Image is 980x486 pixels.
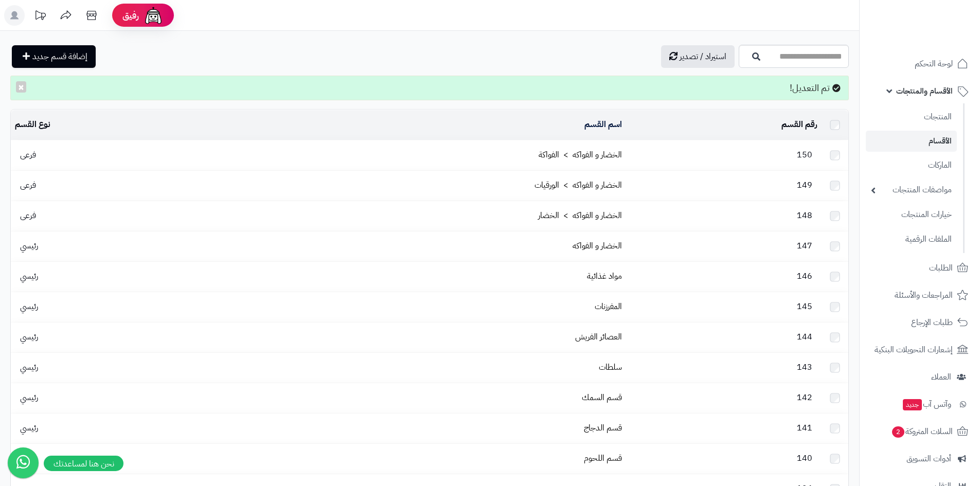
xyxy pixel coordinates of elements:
[792,270,817,282] span: 146
[866,283,974,308] a: المراجعات والأسئلة
[15,179,41,191] span: فرعى
[792,391,817,404] span: 142
[902,397,951,411] span: وآتس آب
[15,391,43,404] span: رئيسي
[15,422,43,434] span: رئيسي
[866,365,974,389] a: العملاء
[122,9,139,22] span: رفيق
[582,391,622,404] a: قسم السمك
[892,426,904,438] span: 2
[11,110,204,140] td: نوع القسم
[792,452,817,464] span: 140
[911,315,953,330] span: طلبات الإرجاع
[143,5,164,26] img: ai-face.png
[875,343,953,357] span: إشعارات التحويلات البنكية
[866,51,974,76] a: لوحة التحكم
[573,240,622,252] a: الخضار و الفواكه
[866,446,974,471] a: أدوات التسويق
[895,288,953,302] span: المراجعات والأسئلة
[12,45,96,68] a: إضافة قسم جديد
[891,424,953,439] span: السلات المتروكة
[931,370,951,384] span: العملاء
[584,422,622,434] a: قسم الدجاج
[792,240,817,252] span: 147
[792,361,817,373] span: 143
[584,452,622,464] a: قسم اللحوم
[32,50,87,63] span: إضافة قسم جديد
[15,240,43,252] span: رئيسي
[866,392,974,417] a: وآتس آبجديد
[534,179,622,191] a: الخضار و الفواكه > الورقيات
[866,179,957,201] a: مواصفات المنتجات
[15,149,41,161] span: فرعى
[539,149,622,161] a: الخضار و الفواكه > الفواكة
[15,300,43,313] span: رئيسي
[866,204,957,226] a: خيارات المنتجات
[10,76,849,100] div: تم التعديل!
[915,57,953,71] span: لوحة التحكم
[792,300,817,313] span: 145
[15,270,43,282] span: رئيسي
[575,331,622,343] a: العصائر الفريش
[866,154,957,176] a: الماركات
[15,209,41,222] span: فرعى
[680,50,726,63] span: استيراد / تصدير
[866,310,974,335] a: طلبات الإرجاع
[630,119,817,131] div: رقم القسم
[906,452,951,466] span: أدوات التسويق
[661,45,735,68] a: استيراد / تصدير
[866,419,974,444] a: السلات المتروكة2
[929,261,953,275] span: الطلبات
[866,337,974,362] a: إشعارات التحويلات البنكية
[792,179,817,191] span: 149
[792,149,817,161] span: 150
[792,422,817,434] span: 141
[595,300,622,313] a: المفرزنات
[866,106,957,128] a: المنتجات
[587,270,622,282] a: مواد غذائية
[584,118,622,131] a: اسم القسم
[866,256,974,280] a: الطلبات
[538,209,622,222] a: الخضار و الفواكه > الخضار
[599,361,622,373] a: سلطات
[903,399,922,410] span: جديد
[792,331,817,343] span: 144
[15,331,43,343] span: رئيسي
[866,228,957,250] a: الملفات الرقمية
[16,81,26,93] button: ×
[866,131,957,152] a: الأقسام
[792,209,817,222] span: 148
[15,361,43,373] span: رئيسي
[27,5,53,28] a: تحديثات المنصة
[896,84,953,98] span: الأقسام والمنتجات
